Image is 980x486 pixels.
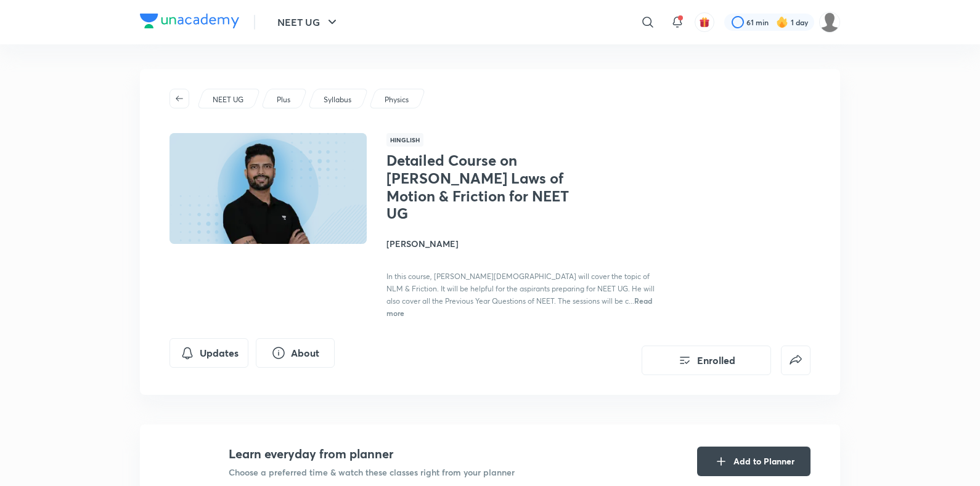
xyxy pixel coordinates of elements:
img: avatar [699,17,710,28]
h4: Learn everyday from planner [229,445,515,463]
p: Plus [277,94,290,105]
img: ANSHITA AGRAWAL [819,12,840,33]
img: Company Logo [140,14,239,28]
button: Updates [169,338,248,368]
a: Syllabus [322,94,354,105]
img: Thumbnail [168,132,369,245]
a: Physics [383,94,411,105]
p: NEET UG [213,94,243,105]
a: NEET UG [211,94,246,105]
img: streak [776,16,788,28]
p: Syllabus [324,94,351,105]
span: In this course, [PERSON_NAME][DEMOGRAPHIC_DATA] will cover the topic of NLM & Friction. It will b... [386,272,655,306]
a: Plus [275,94,293,105]
a: Company Logo [140,14,239,31]
button: false [781,346,811,375]
p: Physics [385,94,409,105]
p: Choose a preferred time & watch these classes right from your planner [229,466,515,479]
button: Add to Planner [697,447,811,476]
h4: [PERSON_NAME] [386,237,663,250]
h1: Detailed Course on [PERSON_NAME] Laws of Motion & Friction for NEET UG [386,152,588,222]
button: Enrolled [642,346,771,375]
button: About [256,338,335,368]
button: NEET UG [270,10,347,34]
span: Hinglish [386,133,423,147]
button: avatar [695,12,714,32]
